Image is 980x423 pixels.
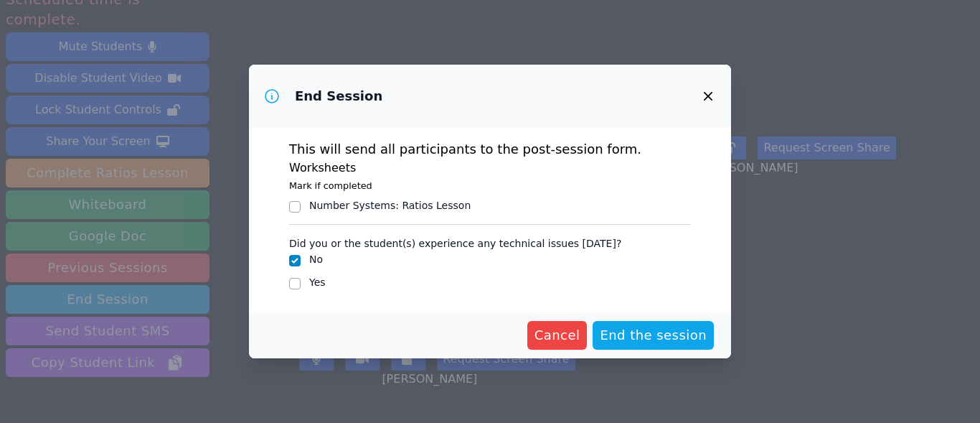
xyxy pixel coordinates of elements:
small: Mark if completed [289,180,372,191]
button: Cancel [527,321,588,350]
label: Yes [309,276,326,288]
h3: Worksheets [289,159,691,177]
button: End the session [593,321,714,350]
span: Cancel [534,325,580,345]
legend: Did you or the student(s) experience any technical issues [DATE]? [289,231,621,252]
h3: End Session [295,88,382,105]
label: No [309,254,323,265]
p: This will send all participants to the post-session form. [289,139,691,159]
span: End the session [600,325,707,345]
div: Number Systems : Ratios Lesson [309,198,471,213]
